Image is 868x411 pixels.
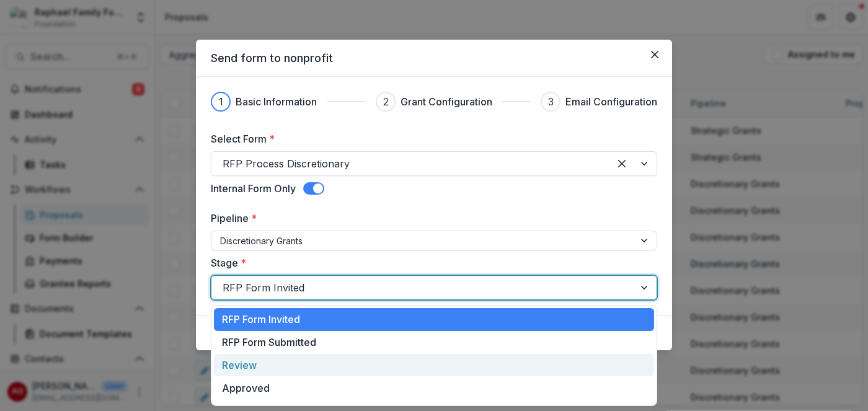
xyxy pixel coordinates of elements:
[214,376,654,399] div: Approved
[236,94,317,109] h3: Basic Information
[645,45,665,64] button: Close
[211,92,657,112] div: Progress
[214,354,654,377] div: Review
[219,94,223,109] div: 1
[211,255,650,270] label: Stage
[401,94,492,109] h3: Grant Configuration
[214,308,654,331] div: RFP Form Invited
[214,331,654,354] div: RFP Form Submitted
[211,131,650,146] label: Select Form
[565,94,657,109] h3: Email Configuration
[383,94,389,109] div: 2
[211,211,650,226] label: Pipeline
[196,40,672,77] header: Send form to nonprofit
[612,154,632,174] div: Clear selected options
[211,181,296,196] label: Internal Form Only
[548,94,554,109] div: 3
